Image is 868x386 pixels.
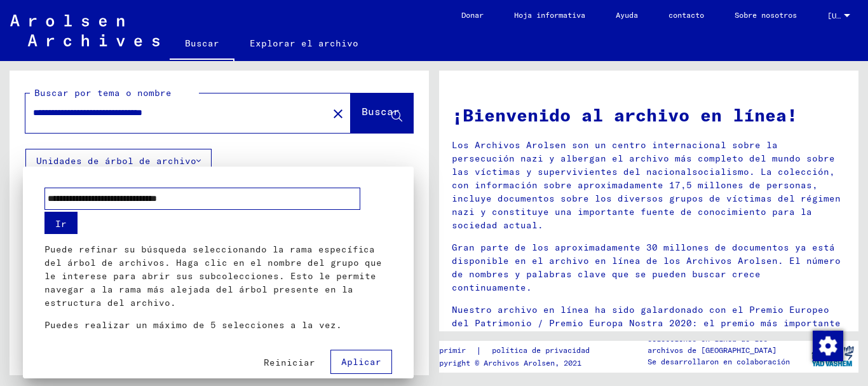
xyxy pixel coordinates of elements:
[44,212,78,234] button: Ir
[813,331,843,361] img: Cambiar el consentimiento
[254,351,325,374] button: Reiniciar
[812,330,843,361] div: Cambiar el consentimiento
[264,357,315,368] font: Reiniciar
[55,218,67,230] font: Ir
[341,356,381,368] font: Aplicar
[330,350,392,374] button: Aplicar
[44,319,342,331] font: Puedes realizar un máximo de 5 selecciones a la vez.
[44,244,382,308] font: Puede refinar su búsqueda seleccionando la rama específica del árbol de archivos. Haga clic en el...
